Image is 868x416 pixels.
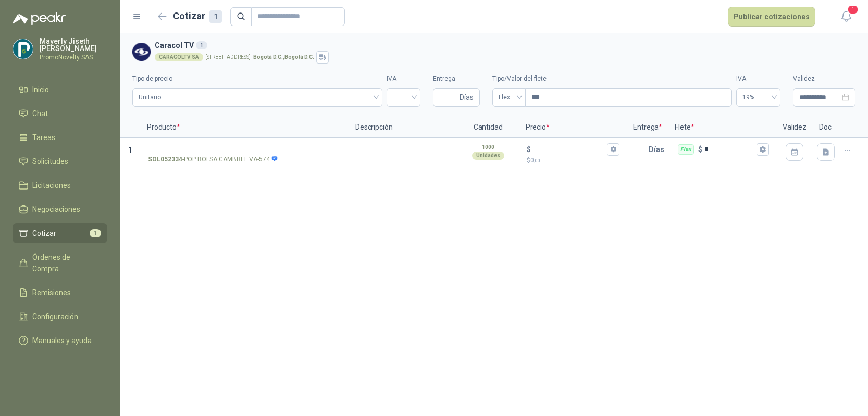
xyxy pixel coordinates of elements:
input: $$0,00 [533,145,605,153]
p: 1000 [482,143,494,152]
button: Flex $ [757,143,769,156]
div: 1 [196,41,207,49]
span: Manuales y ayuda [32,335,92,346]
p: Flete [668,117,776,138]
p: [STREET_ADDRESS] - [205,55,314,60]
span: Flex [499,90,519,105]
span: ,00 [534,158,540,163]
a: Manuales y ayuda [13,331,107,350]
span: Negociaciones [32,204,80,215]
img: Company Logo [132,43,151,61]
input: SOL052334-POP BOLSA CAMBREL VA-574 [148,146,342,154]
label: IVA [736,74,780,84]
span: Solicitudes [32,156,68,167]
span: Chat [32,108,48,119]
p: Mayerly Jiseth [PERSON_NAME] [40,37,107,52]
p: Precio [519,117,627,138]
button: 1 [837,7,855,26]
p: $ [698,144,702,155]
span: 1 [847,5,859,15]
a: Negociaciones [13,199,107,219]
span: Días [460,89,474,106]
p: Días [649,139,668,160]
label: Tipo de precio [132,74,382,84]
button: Publicar cotizaciones [728,7,815,27]
a: Inicio [13,80,107,99]
label: Tipo/Valor del flete [492,74,732,84]
input: Flex $ [704,145,754,153]
span: Licitaciones [32,180,71,191]
img: Logo peakr [13,12,66,25]
p: Doc [813,117,839,138]
div: Flex [678,144,694,155]
p: Validez [776,117,813,138]
span: Tareas [32,132,55,143]
span: 19% [742,90,774,105]
div: Unidades [472,152,504,160]
p: Cantidad [457,117,519,138]
div: CARACOLTV SA [155,53,203,61]
p: $ [527,144,531,155]
a: Chat [13,104,107,123]
h2: Cotizar [173,9,222,23]
p: PromoNovelty SAS [40,54,107,60]
span: Unitario [139,90,376,105]
h3: Caracol TV [155,40,851,51]
a: Órdenes de Compra [13,247,107,279]
p: $ [527,156,620,166]
label: IVA [387,74,420,84]
a: Tareas [13,128,107,147]
span: Remisiones [32,287,71,298]
strong: Bogotá D.C. , Bogotá D.C. [253,54,314,60]
span: Inicio [32,84,49,95]
p: Descripción [349,117,457,138]
strong: SOL052334 [148,155,182,165]
label: Entrega [433,74,480,84]
div: 1 [209,10,222,23]
p: - POP BOLSA CAMBREL VA-574 [148,155,278,165]
span: Configuración [32,311,78,322]
p: Entrega [627,117,668,138]
p: Producto [141,117,349,138]
span: 0 [530,157,540,164]
label: Validez [793,74,855,84]
a: Cotizar1 [13,223,107,243]
span: Cotizar [32,228,56,239]
button: $$0,00 [607,143,619,156]
span: 1 [90,229,101,237]
img: Company Logo [13,39,33,59]
span: Órdenes de Compra [32,251,97,274]
a: Solicitudes [13,152,107,171]
a: Remisiones [13,283,107,302]
a: Configuración [13,307,107,326]
span: 1 [128,146,132,154]
a: Licitaciones [13,175,107,195]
